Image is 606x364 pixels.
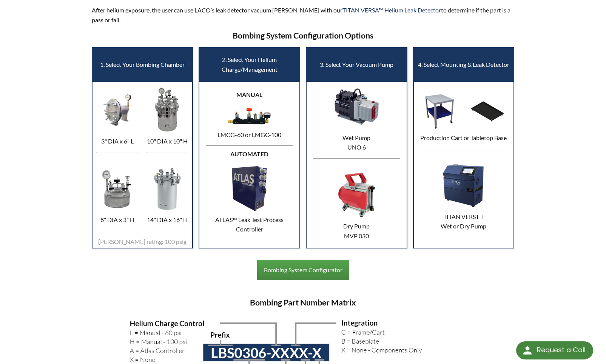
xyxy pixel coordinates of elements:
[144,165,190,213] img: 14" x 19" Bombing Chamber
[94,215,140,225] p: 8" DIA x 3" H
[94,86,140,134] img: 3" x 8" Bombing Chamber
[440,162,487,209] img: TITAN VERSA T
[257,260,349,280] a: Bombing System Configurator
[201,215,298,234] p: ATLAS™ Leak Test Process Controller
[516,341,593,359] div: Request a Call
[144,136,190,146] p: 10" DIA x 10" H
[94,165,140,213] img: 8" x 3" Bombing Chamber
[333,171,380,219] img: MVP 030 Vacuum Pump
[226,165,273,212] img: Automated Charge Management
[537,341,586,359] div: Request a Call
[416,133,512,143] p: Production Cart or Tabletop Base
[92,31,515,41] h3: Bombing System Configuration Options
[236,91,262,98] strong: MANUAL
[144,215,190,225] p: 14" DIA x 16" H
[413,48,514,82] td: 4. Select Mounting & Leak Detector
[333,83,380,130] img: UNO 6 Vacuum Pump
[199,48,300,82] td: 2. Select Your Helium Charge/Management
[308,221,405,241] p: Dry Pump MVP 030
[230,150,268,157] strong: AUTOMATED
[421,93,458,130] img: Production Cart
[94,136,140,146] p: 3" DIA x 6" L
[521,344,534,356] img: round button
[226,105,273,127] img: Manual Charge Management
[92,298,515,308] h3: Bombing Part Number Matrix
[469,93,506,130] img: Tabletop Base
[98,238,187,245] span: [PERSON_NAME] rating: 100 psig
[416,212,512,231] p: TITAN VERST T Wet or Dry Pump
[308,133,405,152] p: Wet Pump UNO 6
[92,48,193,82] td: 1. Select Your Bombing Chamber
[201,130,298,140] p: LMCG-60 or LMGC-100
[342,6,441,14] a: TITAN VERSA™ Helium Leak Detector
[144,86,190,134] img: 10" x 10" Bombing Chamber
[306,48,407,82] td: 3. Select Your Vacuum Pump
